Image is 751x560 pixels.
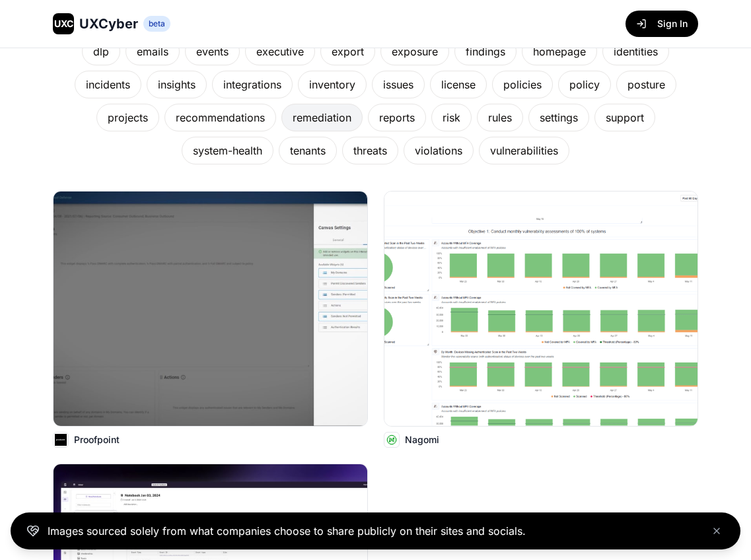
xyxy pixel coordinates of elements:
div: tenants [279,137,337,164]
div: settings [528,104,589,131]
div: executive [245,38,315,65]
img: Nagomi logo [384,433,399,447]
div: integrations [212,71,293,98]
span: beta [143,16,170,32]
a: UXCUXCyberbeta [53,13,170,34]
div: remediation [281,104,363,131]
div: risk [431,104,472,131]
div: vulnerabilities [479,137,569,164]
div: dlp [82,38,120,65]
img: Image from Proofpoint [54,192,367,426]
div: posture [616,71,676,98]
button: Close banner [709,523,725,539]
div: reports [368,104,426,131]
div: threats [342,137,398,164]
div: events [185,38,240,65]
div: incidents [75,71,141,98]
div: rules [477,104,523,131]
button: Sign In [626,11,698,37]
div: violations [404,137,474,164]
div: identities [602,38,669,65]
div: system-health [182,137,273,164]
div: exposure [380,38,449,65]
p: Proofpoint [74,433,120,446]
div: inventory [298,71,367,98]
span: UXC [54,17,73,30]
div: projects [96,104,159,131]
div: policy [558,71,611,98]
div: homepage [522,38,597,65]
p: Images sourced solely from what companies choose to share publicly on their sites and socials. [48,523,526,539]
div: insights [147,71,207,98]
img: Proofpoint logo [54,433,68,447]
p: Nagomi [405,433,439,446]
div: support [594,104,655,131]
span: UXCyber [79,15,138,33]
div: findings [454,38,517,65]
img: Image from Nagomi [384,192,698,426]
div: issues [372,71,425,98]
div: emails [125,38,180,65]
div: license [430,71,487,98]
div: recommendations [164,104,276,131]
div: policies [492,71,553,98]
div: export [320,38,375,65]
